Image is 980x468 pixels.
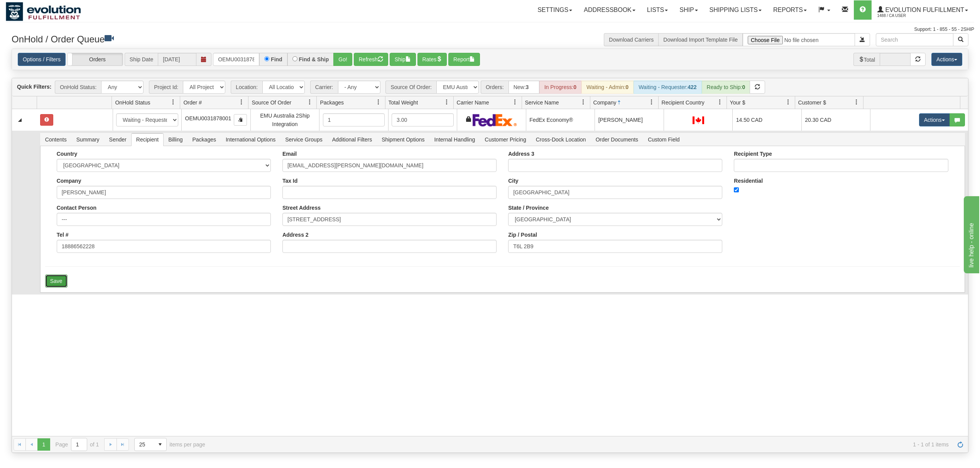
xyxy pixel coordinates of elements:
a: Packages filter column settings [372,96,385,109]
a: Total Weight filter column settings [440,96,453,109]
label: State / Province [508,205,549,211]
a: Shipping lists [704,0,767,20]
span: Evolution Fulfillment [884,7,964,13]
label: Recipient Type [734,151,772,157]
button: Search [953,33,968,46]
a: OnHold Status filter column settings [167,96,180,109]
span: OEMU0031878001 [185,115,231,121]
a: Reports [767,0,813,20]
button: Copy to clipboard [234,114,247,126]
button: Go! [333,53,352,66]
a: Collapse [15,115,25,125]
img: CA [693,116,704,124]
a: Your $ filter column settings [782,96,795,109]
td: 20.30 CAD [801,109,870,131]
span: Your $ [730,99,745,106]
span: Page 1 [37,438,50,451]
span: Sender [105,133,131,146]
td: FedEx Economy® [526,109,595,131]
span: OnHold Status: [55,81,101,94]
span: 25 [139,441,149,448]
strong: 0 [625,84,629,90]
span: Source Of Order [252,99,291,106]
strong: 0 [742,84,745,90]
div: Support: 1 - 855 - 55 - 2SHIP [6,26,974,33]
label: Street Address [282,205,321,211]
span: Project Id: [149,81,183,94]
span: Recipient [132,133,163,146]
span: Service Name [525,99,559,106]
button: Rates [417,53,447,66]
span: Carrier: [310,81,338,94]
a: Refresh [954,438,966,451]
span: Billing [164,133,187,146]
a: Download Carriers [609,37,654,43]
span: Summary [72,133,104,146]
td: 14.50 CAD [732,109,801,131]
span: Internal Handling [429,133,480,146]
span: Carrier Name [457,99,489,106]
button: Save [45,274,68,288]
div: Ready to Ship: [702,81,750,94]
a: Lists [641,0,674,20]
strong: 422 [688,84,696,90]
h3: OnHold / Order Queue [12,33,484,44]
span: Shipment Options [377,133,429,146]
button: Actions [919,113,950,126]
span: OnHold Status [115,99,150,106]
img: FedEx Express® [473,114,517,126]
span: Ship Date [125,53,158,66]
div: live help - online [6,5,71,14]
label: Email [282,151,297,157]
a: Source Of Order filter column settings [303,96,316,109]
span: Additional Filters [328,133,377,146]
strong: 3 [526,84,529,90]
strong: 0 [573,84,576,90]
label: Find & Ship [299,57,329,62]
button: Report [448,53,480,66]
input: Page 1 [71,438,87,451]
span: Total Weight [389,99,418,106]
label: City [508,178,518,184]
a: Download Import Template File [663,37,738,43]
label: Tax Id [282,178,297,184]
span: Page sizes drop down [134,438,167,451]
button: Actions [931,53,962,66]
span: Page of 1 [56,438,99,451]
a: Options / Filters [18,53,66,66]
span: 1488 / CA User [877,12,935,20]
a: Recipient Country filter column settings [713,96,727,109]
a: Customer $ filter column settings [850,96,863,109]
button: Ship [390,53,416,66]
span: Total [853,53,880,66]
span: Order Documents [591,133,643,146]
a: Evolution Fulfillment 1488 / CA User [872,0,974,20]
span: Location: [231,81,262,94]
div: In Progress: [539,81,581,94]
span: Customer $ [798,99,826,106]
div: Waiting - Admin: [581,81,634,94]
a: Settings [532,0,578,20]
input: Import [743,33,855,46]
span: Cross-Dock Location [531,133,591,146]
span: Order # [183,99,201,106]
label: Residential [734,178,763,184]
label: Address 3 [508,151,534,157]
span: International Options [221,133,280,146]
button: Refresh [354,53,388,66]
div: New: [509,81,539,94]
div: grid toolbar [12,78,968,96]
span: Recipient Country [662,99,705,106]
span: select [154,438,166,451]
a: Carrier Name filter column settings [509,96,522,109]
span: Packages [188,133,221,146]
label: Contact Person [57,205,96,211]
span: items per page [134,438,205,451]
span: Company [593,99,617,106]
div: Waiting - Requester: [634,81,701,94]
iframe: chat widget [962,195,979,273]
span: Service Groups [280,133,327,146]
a: Addressbook [578,0,641,20]
span: 1 - 1 of 1 items [216,441,949,448]
label: Address 2 [282,232,309,238]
